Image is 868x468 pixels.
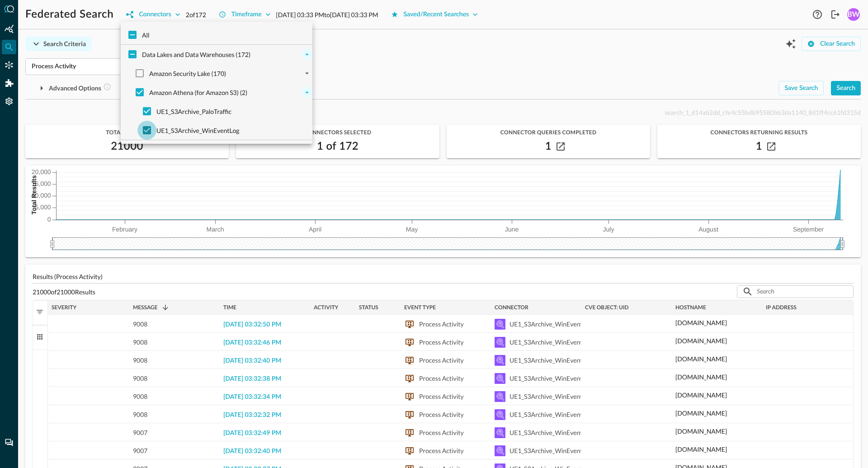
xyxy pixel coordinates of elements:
span: UE1_S3Archive_WinEventLog [156,126,239,135]
span: All [142,30,150,40]
span: Amazon Security Lake (170) [149,69,226,78]
span: Data Lakes and Data Warehouses (172) [142,50,250,59]
button: collapse [302,49,312,60]
button: collapse [302,87,312,98]
span: Amazon Athena (for Amazon S3) (2) [149,88,247,97]
button: expand [302,68,312,79]
span: UE1_S3Archive_PaloTraffic [156,107,231,116]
